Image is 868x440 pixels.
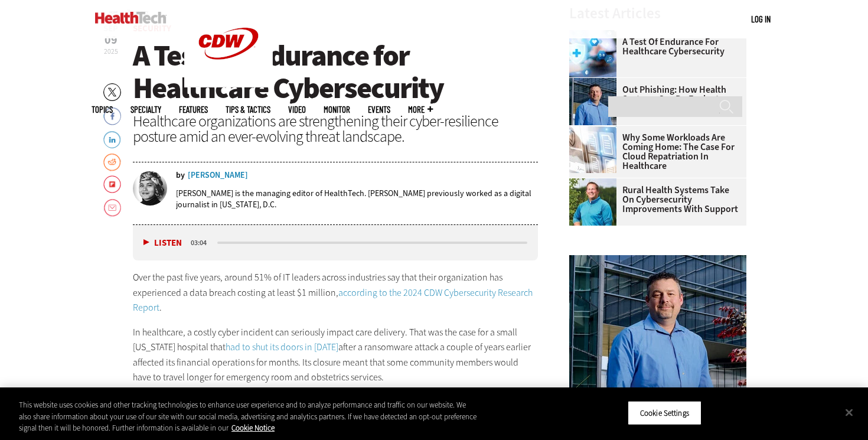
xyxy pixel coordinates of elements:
[226,105,270,114] a: Tips & Tactics
[179,105,208,114] a: Features
[569,255,746,388] img: Scott Currie
[751,13,771,25] div: User menu
[569,126,622,135] a: Electronic health records
[184,78,273,90] a: CDW
[836,399,862,425] button: Close
[569,78,616,125] img: Scott Currie
[231,423,275,433] a: More information about your privacy
[92,105,113,114] span: Topics
[288,105,306,114] a: Video
[95,12,167,24] img: Home
[133,225,538,260] div: media player
[19,399,478,434] div: This website uses cookies and other tracking technologies to enhance user experience and to analy...
[176,171,185,180] span: by
[569,185,739,214] a: Rural Health Systems Take On Cybersecurity Improvements with Support
[133,325,538,385] p: In healthcare, a costly cyber incident can seriously impact care delivery. That was the case for ...
[188,171,248,180] a: [PERSON_NAME]
[751,14,771,24] a: Log in
[628,400,701,425] button: Cookie Settings
[130,105,161,114] span: Specialty
[408,105,433,114] span: More
[569,178,616,226] img: Jim Roeder
[569,178,622,188] a: Jim Roeder
[143,239,182,247] button: Listen
[569,126,616,173] img: Electronic health records
[176,188,538,210] p: [PERSON_NAME] is the managing editor of HealthTech. [PERSON_NAME] previously worked as a digital ...
[324,105,350,114] a: MonITor
[226,341,338,353] a: had to shut its doors in [DATE]
[133,113,538,144] div: Healthcare organizations are strengthening their cyber-resilience posture amid an ever-evolving t...
[133,270,538,315] p: Over the past five years, around 51% of IT leaders across industries say that their organization ...
[189,237,216,248] div: duration
[133,171,167,206] img: Teta-Alim
[368,105,390,114] a: Events
[569,133,739,171] a: Why Some Workloads Are Coming Home: The Case for Cloud Repatriation in Healthcare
